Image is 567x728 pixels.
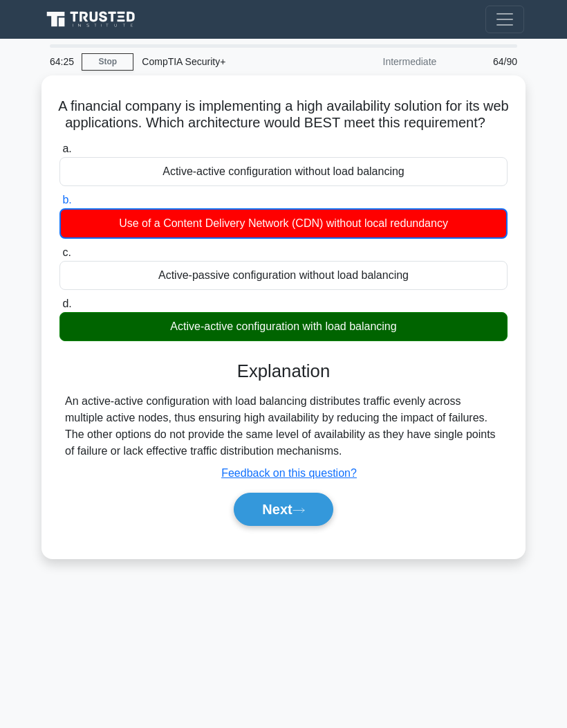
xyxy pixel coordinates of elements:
[133,48,324,75] div: CompTIA Security+
[59,157,508,186] div: Active-active configuration without load balancing
[62,246,71,258] span: c.
[62,194,71,206] span: b.
[58,98,509,132] h5: A financial company is implementing a high availability solution for its web applications. Which ...
[82,53,133,71] a: Stop
[59,312,508,341] div: Active-active configuration with load balancing
[445,48,526,75] div: 64/90
[485,6,524,33] button: Toggle navigation
[221,467,357,479] a: Feedback on this question?
[59,208,508,239] div: Use of a Content Delivery Network (CDN) without local redundancy
[41,48,82,75] div: 64:25
[65,393,502,459] div: An active-active configuration with load balancing distributes traffic evenly across multiple act...
[59,261,508,290] div: Active-passive configuration without load balancing
[324,48,445,75] div: Intermediate
[62,298,71,309] span: d.
[234,493,333,526] button: Next
[62,143,71,154] span: a.
[68,361,499,382] h3: Explanation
